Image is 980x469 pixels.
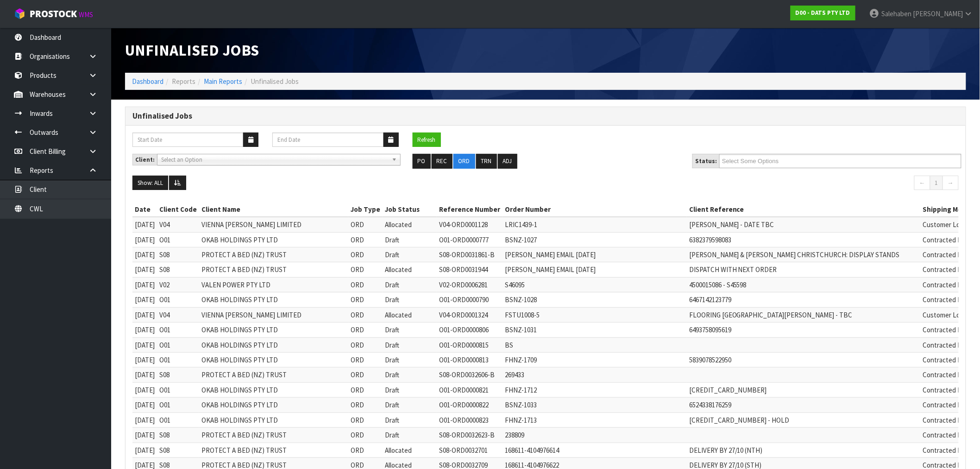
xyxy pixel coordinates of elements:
td: [DATE] [132,232,157,247]
button: Show: ALL [132,176,168,190]
a: Main Reports [204,77,242,86]
td: OKAB HOLDINGS PTY LTD [199,398,348,412]
span: Draft [385,235,399,244]
span: Draft [385,325,399,334]
td: 6524338176259 [687,398,921,412]
td: ORD [348,247,383,262]
h3: Unfinalised Jobs [132,112,959,120]
th: Job Status [383,202,437,217]
td: ORD [348,307,383,322]
td: PROTECT A BED (NZ) TRUST [199,428,348,443]
td: [DATE] [132,247,157,262]
th: Client Code [157,202,199,217]
td: [DATE] [132,382,157,397]
input: End Date [272,133,383,147]
span: Salehaben [881,9,911,18]
td: S46095 [503,277,687,292]
button: ADJ [498,154,517,169]
a: D00 - DATS PTY LTD [791,6,855,20]
td: DISPATCH WITH NEXT ORDER [687,262,921,277]
td: VIENNA [PERSON_NAME] LIMITED [199,217,348,232]
td: [PERSON_NAME] EMAIL [DATE] [503,247,687,262]
td: PROTECT A BED (NZ) TRUST [199,247,348,262]
span: Draft [385,400,399,409]
td: O01 [157,292,199,307]
td: ORD [348,277,383,292]
span: Draft [385,250,399,259]
td: O01-ORD0000821 [437,382,503,397]
td: S08 [157,262,199,277]
td: [CREDIT_CARD_NUMBER] [687,382,921,397]
td: [DATE] [132,323,157,337]
button: Refresh [413,133,441,147]
td: [DATE] [132,277,157,292]
td: 6467142123779 [687,292,921,307]
span: Reports [172,77,195,86]
td: [DATE] [132,337,157,352]
td: 168611-4104976614 [503,443,687,457]
span: Draft [385,416,399,425]
td: ORD [348,217,383,232]
nav: Page navigation [553,176,959,193]
span: Allocated [385,311,412,319]
td: V02-ORD0006281 [437,277,503,292]
td: [DATE] [132,428,157,443]
td: FSTU1008-5 [503,307,687,322]
td: O01 [157,337,199,352]
small: WMS [79,10,93,19]
td: LRIC1439-1 [503,217,687,232]
td: [DATE] [132,412,157,427]
td: OKAB HOLDINGS PTY LTD [199,382,348,397]
th: Job Type [348,202,383,217]
td: O01-ORD0000806 [437,323,503,337]
td: V04 [157,217,199,232]
strong: Client: [135,156,155,164]
span: Allocated [385,220,412,229]
th: Reference Number [437,202,503,217]
td: FHNZ-1713 [503,412,687,427]
span: Unfinalised Jobs [125,40,259,60]
td: BSNZ-1033 [503,398,687,412]
td: O01 [157,232,199,247]
span: Unfinalised Jobs [251,77,299,86]
td: ORD [348,428,383,443]
td: V04 [157,307,199,322]
td: ORD [348,337,383,352]
td: V04-ORD0001128 [437,217,503,232]
td: DELIVERY BY 27/10 (NTH) [687,443,921,457]
td: ORD [348,292,383,307]
td: O01 [157,412,199,427]
button: TRN [476,154,497,169]
td: O01 [157,398,199,412]
td: S08-ORD0031944 [437,262,503,277]
span: Draft [385,386,399,394]
td: PROTECT A BED (NZ) TRUST [199,368,348,382]
td: S08 [157,368,199,382]
td: O01 [157,382,199,397]
td: 269433 [503,368,687,382]
strong: D00 - DATS PTY LTD [796,9,850,17]
td: ORD [348,323,383,337]
a: ← [914,176,930,190]
td: O01-ORD0000777 [437,232,503,247]
td: ORD [348,368,383,382]
td: [DATE] [132,307,157,322]
th: Client Name [199,202,348,217]
td: OKAB HOLDINGS PTY LTD [199,232,348,247]
td: [DATE] [132,217,157,232]
span: Draft [385,355,399,364]
span: Draft [385,431,399,439]
td: O01-ORD0000813 [437,352,503,367]
a: Dashboard [132,77,163,86]
td: [DATE] [132,398,157,412]
td: ORD [348,398,383,412]
td: [DATE] [132,443,157,457]
span: Draft [385,341,399,349]
td: 4500015086 - S45598 [687,277,921,292]
span: Draft [385,295,399,304]
td: [DATE] [132,368,157,382]
td: 5839078522950 [687,352,921,367]
strong: Status: [695,157,717,165]
td: S08-ORD0031861-B [437,247,503,262]
td: [PERSON_NAME] & [PERSON_NAME] CHRISTCHURCH: DISPLAY STANDS [687,247,921,262]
